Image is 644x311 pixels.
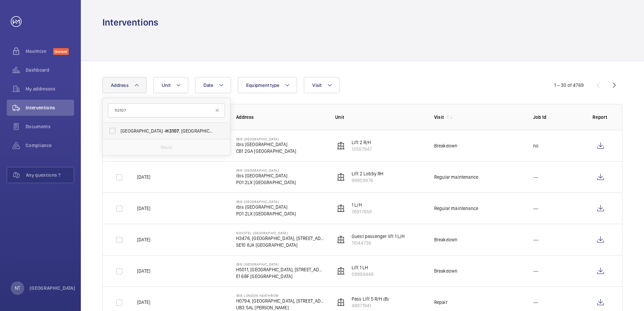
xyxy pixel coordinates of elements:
p: Reset [161,144,172,151]
span: Discover [53,48,69,55]
button: Equipment type [238,77,297,93]
p: Visit [434,114,444,120]
p: 98909876 [352,177,384,184]
span: Compliance [26,142,74,149]
p: H0794, [GEOGRAPHIC_DATA], [STREET_ADDRESS], [236,298,324,304]
p: Pass Lift 5 R/H (B) [352,296,389,302]
p: Lift 1 LH [352,264,374,271]
p: [DATE] [137,174,150,180]
span: Maximize [26,48,53,55]
button: Date [195,77,231,93]
p: --- [533,299,539,306]
span: Interventions [26,104,74,111]
div: Repair [434,299,448,306]
p: Job Id [533,114,582,120]
p: --- [533,205,539,212]
p: UB3 5AL [PERSON_NAME] [236,304,324,311]
button: Visit [304,77,339,93]
p: IBIS LONDON HEATHROW [236,293,324,298]
span: Date [203,82,213,88]
p: --- [533,268,539,274]
p: IBIS [GEOGRAPHIC_DATA] [236,168,296,172]
p: 48971941 [352,302,389,309]
span: Equipment type [246,82,280,88]
span: Any questions ? [26,172,74,178]
p: NOVOTEL [GEOGRAPHIC_DATA] [236,231,324,235]
p: CB1 2GA [GEOGRAPHIC_DATA] [236,148,296,154]
p: [DATE] [137,268,150,274]
img: elevator.svg [337,298,345,306]
p: Address [236,114,324,120]
div: Breakdown [434,236,458,243]
img: elevator.svg [337,204,345,212]
p: 59999449 [352,271,374,278]
button: Address [102,77,147,93]
span: My addresses [26,85,74,92]
p: [DATE] [137,299,150,306]
div: Regular maintenance [434,205,478,212]
p: Lift 2 Lobby RH [352,170,384,177]
img: elevator.svg [337,236,345,244]
p: IBIS [GEOGRAPHIC_DATA] [236,262,324,266]
p: 11044736 [352,240,405,246]
p: PO1 2LX [GEOGRAPHIC_DATA] [236,210,296,217]
p: 76917858 [352,208,372,215]
p: IBIS [GEOGRAPHIC_DATA] [236,137,296,141]
p: H5011, [GEOGRAPHIC_DATA], [STREET_ADDRESS] [236,266,324,273]
p: ibis [GEOGRAPHIC_DATA] [236,172,296,179]
input: Search by address [108,103,225,117]
p: --- [533,174,539,180]
div: Breakdown [434,142,458,149]
p: Unit [335,114,423,120]
img: elevator.svg [337,267,345,275]
p: H3476, [GEOGRAPHIC_DATA], [STREET_ADDRESS] [236,235,324,242]
p: Guest passenger lift 1 L/H [352,233,405,240]
span: Documents [26,123,74,130]
p: --- [533,236,539,243]
span: Dashboard [26,67,74,73]
p: Lift 2 R/H [352,139,372,146]
div: Regular maintenance [434,174,478,180]
span: Address [111,82,129,88]
p: [GEOGRAPHIC_DATA] [30,285,75,291]
div: 1 – 30 of 4769 [554,82,584,89]
span: Unit [162,82,170,88]
div: Breakdown [434,268,458,274]
img: elevator.svg [337,173,345,181]
p: IBIS [GEOGRAPHIC_DATA] [236,200,296,204]
img: elevator.svg [337,142,345,150]
p: no [533,142,539,149]
h1: Interventions [102,16,158,29]
p: 13597947 [352,146,372,152]
p: NT [15,285,20,291]
button: Unit [153,77,188,93]
p: SE10 8JA [GEOGRAPHIC_DATA] [236,242,324,248]
p: [DATE] [137,205,150,212]
p: ibis [GEOGRAPHIC_DATA] [236,204,296,210]
p: [DATE] [137,236,150,243]
p: E1 6BF [GEOGRAPHIC_DATA] [236,273,324,280]
p: 1 L/H [352,202,372,208]
p: PO1 2LX [GEOGRAPHIC_DATA] [236,179,296,186]
span: Visit [312,82,321,88]
span: H3107 [165,128,179,134]
p: Report [592,114,609,120]
span: [GEOGRAPHIC_DATA] - , [GEOGRAPHIC_DATA], [STREET_ADDRESS][PERSON_NAME] [121,128,213,134]
p: ibis [GEOGRAPHIC_DATA] [236,141,296,148]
